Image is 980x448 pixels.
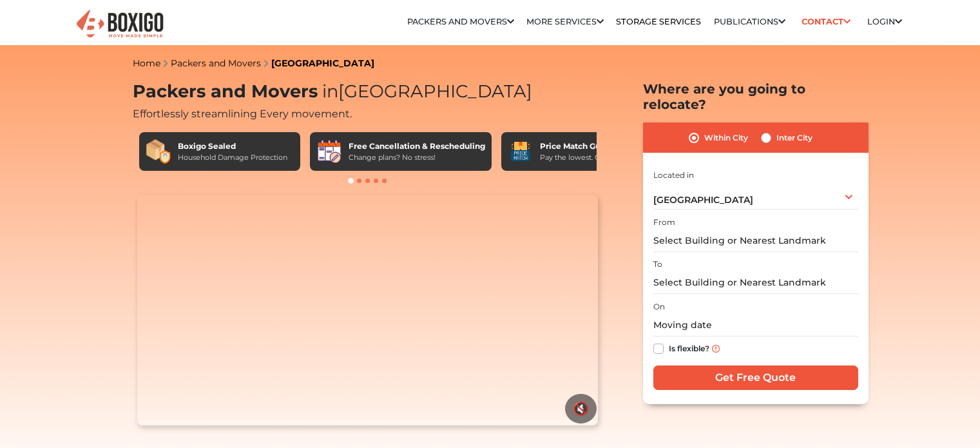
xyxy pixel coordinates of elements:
a: [GEOGRAPHIC_DATA] [271,57,374,69]
a: Home [133,57,160,69]
div: Change plans? No stress! [349,152,485,163]
label: Located in [653,170,694,181]
input: Select Building or Nearest Landmark [653,229,858,252]
a: Contact [798,12,855,32]
label: Inter City [776,130,812,146]
img: Boxigo Sealed [146,139,171,164]
label: On [653,301,665,313]
div: Price Match Guarantee [540,141,638,152]
a: Publications [714,17,785,26]
video: Your browser does not support the video tag. [137,195,598,425]
div: Household Damage Protection [178,152,287,163]
input: Select Building or Nearest Landmark [653,271,858,294]
a: Login [867,17,902,26]
span: [GEOGRAPHIC_DATA] [318,81,532,102]
span: [GEOGRAPHIC_DATA] [653,194,753,206]
div: Pay the lowest. Guaranteed! [540,152,638,163]
a: Packers and Movers [171,57,261,69]
a: Storage Services [616,17,701,26]
span: in [322,81,338,102]
label: Within City [704,130,748,146]
img: info [712,345,720,353]
label: From [653,217,675,228]
label: Is flexible? [669,341,709,355]
img: Free Cancellation & Rescheduling [316,139,342,164]
img: Boxigo [75,8,165,40]
span: Effortlessly streamlining Every movement. [133,108,352,120]
label: To [653,258,662,270]
div: Free Cancellation & Rescheduling [349,141,485,152]
h1: Packers and Movers [133,81,603,102]
h2: Where are you going to relocate? [643,81,869,112]
input: Get Free Quote [653,365,858,390]
button: 🔇 [565,394,597,424]
a: More services [526,17,604,26]
a: Packers and Movers [407,17,514,26]
img: Price Match Guarantee [508,139,533,164]
input: Moving date [653,314,858,336]
div: Boxigo Sealed [178,141,287,152]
